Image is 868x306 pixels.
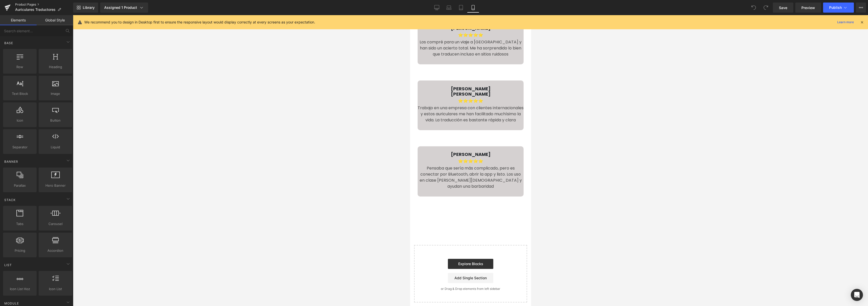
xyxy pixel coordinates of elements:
a: Laptop [443,3,455,13]
a: Explore Blocks [38,244,83,254]
div: Pensaba que sería más complicado, pero es conectar por Bluetooth, abrir la app y listo. Los uso e... [8,150,114,174]
span: List [4,263,12,267]
div: Trabajo en una empresa con clientes internacionales y estos auriculares me han facilitado muchísi... [8,90,114,108]
span: Text Block [5,91,35,96]
span: Heading [40,64,71,70]
span: Tabs [5,221,35,227]
span: Button [40,118,71,123]
a: Mobile [467,3,479,13]
span: Stack [4,198,16,202]
a: New Library [73,3,98,13]
span: Icon List [40,286,71,292]
a: Tablet [455,3,467,13]
a: Add Single Section [38,258,83,268]
span: Save [779,5,787,10]
div: Open Intercom Messenger [851,289,863,301]
button: Publish [823,3,854,13]
button: Undo [749,3,759,13]
span: Base [4,41,14,45]
span: [PERSON_NAME] [41,136,80,142]
div: ⭐⭐⭐⭐⭐ [8,83,114,89]
span: [PERSON_NAME] [41,10,80,16]
a: Preview [795,3,821,13]
span: Icon List Hoz [5,286,35,292]
span: Icon [5,118,35,123]
span: Preview [801,5,815,10]
span: Auriculares Traductores [15,8,56,12]
span: Accordion [40,248,71,253]
button: Redo [761,3,771,13]
span: Liquid [40,145,71,150]
div: Los compré para un viaje a [GEOGRAPHIC_DATA] y han sido un acierto total. Me ha sorprendido lo bi... [8,24,114,42]
div: Assigned 1 Product [104,5,144,10]
span: [PERSON_NAME] [41,76,80,82]
span: Carousel [40,221,71,227]
span: Separator [5,145,35,150]
span: Parallax [5,183,35,188]
div: ⭐⭐⭐⭐⭐ [8,143,114,149]
p: or Drag & Drop elements from left sidebar [12,272,109,275]
span: Hero Banner [40,183,71,188]
span: Banner [4,159,19,164]
a: Product Pages [15,3,73,7]
span: Library [83,5,95,10]
p: We recommend you to design in Desktop first to ensure the responsive layout would display correct... [84,19,315,25]
span: Publish [829,6,842,10]
span: Pricing [5,248,35,253]
span: Row [5,64,35,70]
span: Image [40,91,71,96]
span: [PERSON_NAME] [41,70,80,77]
button: More [856,3,866,13]
span: Module [4,301,19,306]
a: Desktop [431,3,443,13]
a: Global Style [37,15,73,25]
div: ⭐⭐⭐⭐⭐ [8,17,114,23]
a: Learn more [835,19,856,25]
